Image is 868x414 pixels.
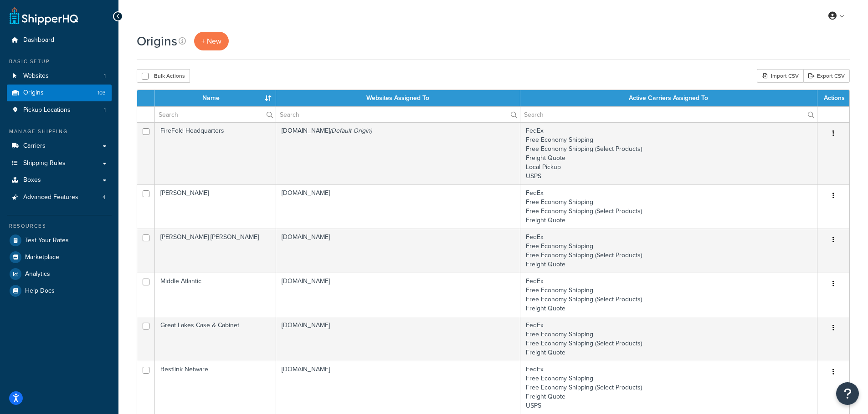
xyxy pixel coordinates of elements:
[7,102,112,119] a: Pickup Locations 1
[276,229,520,273] td: [DOMAIN_NAME]
[155,317,276,361] td: Great Lakes Case & Cabinet
[520,273,817,317] td: FedEx Free Economy Shipping Free Economy Shipping (Select Products) Freight Quote
[155,107,276,122] input: Search
[7,155,112,172] a: Shipping Rules
[23,142,46,150] span: Carriers
[201,36,221,46] span: + New
[276,122,520,185] td: [DOMAIN_NAME]
[7,128,112,135] div: Manage Shipping
[7,283,112,299] a: Help Docs
[155,229,276,273] td: [PERSON_NAME] [PERSON_NAME]
[276,317,520,361] td: [DOMAIN_NAME]
[7,32,112,49] a: Dashboard
[104,106,106,114] span: 1
[276,90,520,106] th: Websites Assigned To
[276,361,520,414] td: [DOMAIN_NAME]
[23,194,78,201] span: Advanced Features
[155,361,276,414] td: Bestlink Netware
[7,58,112,65] div: Basic Setup
[520,361,817,414] td: FedEx Free Economy Shipping Free Economy Shipping (Select Products) Freight Quote USPS
[757,69,803,83] div: Import CSV
[803,69,850,83] a: Export CSV
[194,32,229,50] a: + New
[25,237,69,244] span: Test Your Rates
[7,232,112,249] a: Test Your Rates
[155,273,276,317] td: Middle Atlantic
[836,382,859,405] button: Open Resource Center
[103,194,106,201] span: 4
[7,222,112,230] div: Resources
[520,107,817,122] input: Search
[520,185,817,229] td: FedEx Free Economy Shipping Free Economy Shipping (Select Products) Freight Quote
[23,36,54,44] span: Dashboard
[23,89,44,97] span: Origins
[155,90,276,106] th: Name : activate to sort column ascending
[520,317,817,361] td: FedEx Free Economy Shipping Free Economy Shipping (Select Products) Freight Quote
[137,69,190,83] button: Bulk Actions
[7,68,112,85] li: Websites
[23,72,49,80] span: Websites
[7,68,112,85] a: Websites 1
[520,122,817,185] td: FedEx Free Economy Shipping Free Economy Shipping (Select Products) Freight Quote Local Pickup USPS
[276,107,520,122] input: Search
[7,249,112,265] a: Marketplace
[520,229,817,273] td: FedEx Free Economy Shipping Free Economy Shipping (Select Products) Freight Quote
[155,122,276,185] td: FireFold Headquarters
[98,89,106,97] span: 103
[104,72,106,80] span: 1
[817,90,849,106] th: Actions
[7,85,112,101] li: Origins
[23,160,66,167] span: Shipping Rules
[7,138,112,155] a: Carriers
[7,189,112,206] li: Advanced Features
[276,185,520,229] td: [DOMAIN_NAME]
[25,270,50,278] span: Analytics
[23,176,41,184] span: Boxes
[23,106,71,114] span: Pickup Locations
[7,172,112,189] a: Boxes
[520,90,817,106] th: Active Carriers Assigned To
[7,85,112,101] a: Origins 103
[10,7,78,25] a: ShipperHQ Home
[25,287,55,295] span: Help Docs
[7,189,112,206] a: Advanced Features 4
[276,273,520,317] td: [DOMAIN_NAME]
[7,266,112,282] a: Analytics
[155,185,276,229] td: [PERSON_NAME]
[137,32,177,50] h1: Origins
[330,126,372,135] i: (Default Origin)
[7,102,112,119] li: Pickup Locations
[25,254,59,261] span: Marketplace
